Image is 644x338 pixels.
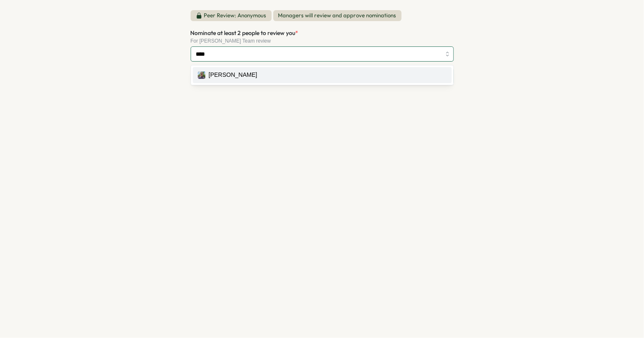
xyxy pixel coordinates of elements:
[198,71,205,79] img: Ronnie Cuadro
[209,70,257,80] div: [PERSON_NAME]
[273,10,401,21] span: Managers will review and approve nominations
[191,38,454,44] div: For [PERSON_NAME] Team review
[191,29,296,37] span: Nominate at least 2 people to review you
[204,12,267,19] p: Peer Review: Anonymous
